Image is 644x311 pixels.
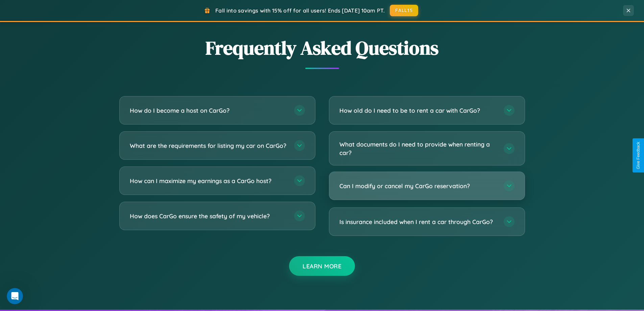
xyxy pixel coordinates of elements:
[215,7,385,14] span: Fall into savings with 15% off for all users! Ends [DATE] 10am PT.
[119,35,525,61] h2: Frequently Asked Questions
[7,288,23,304] iframe: Intercom live chat
[636,142,641,169] div: Give Feedback
[130,212,287,220] h3: How does CarGo ensure the safety of my vehicle?
[339,106,497,115] h3: How old do I need to be to rent a car with CarGo?
[390,5,418,16] button: FALL15
[130,141,287,150] h3: What are the requirements for listing my car on CarGo?
[339,218,497,226] h3: Is insurance included when I rent a car through CarGo?
[339,182,497,190] h3: Can I modify or cancel my CarGo reservation?
[130,106,287,115] h3: How do I become a host on CarGo?
[289,256,355,276] button: Learn More
[339,140,497,157] h3: What documents do I need to provide when renting a car?
[130,177,287,185] h3: How can I maximize my earnings as a CarGo host?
